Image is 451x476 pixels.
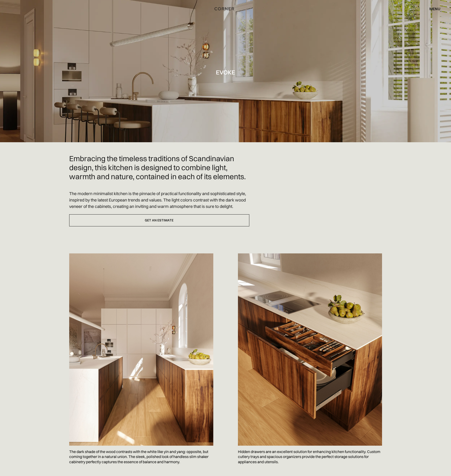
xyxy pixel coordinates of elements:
a: Get an estimate [69,214,249,226]
a: home [190,6,261,12]
h2: Embracing the timeless traditions of Scandinavian design, this kitchen is designed to combine lig... [69,154,249,181]
h1: Evoke [216,69,235,75]
div: menu [425,5,440,13]
p: The modern minimalist kitchen is the pinnacle of practical functionality and sophisticated style,... [69,190,249,210]
div: menu [429,7,440,11]
p: The dark shade of the wood contrasts with the white like yin and yang: opposite, but coming toget... [69,446,213,468]
p: Hidden drawers are an excellent solution for enhancing kitchen functionality. Custom cutlery tray... [238,446,382,468]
